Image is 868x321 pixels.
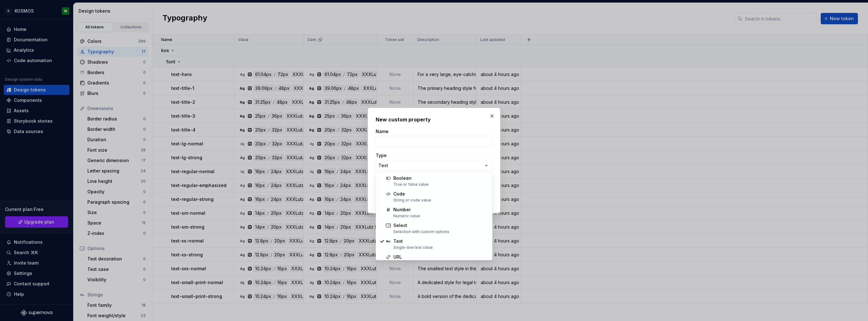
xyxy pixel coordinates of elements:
[393,175,412,181] span: Boolean
[393,191,405,196] span: Code
[393,245,433,250] div: Single-line text value
[393,254,402,260] span: URL
[393,198,431,203] div: String or code value
[393,223,407,228] span: Select
[393,213,420,219] div: Numeric value
[393,229,449,234] div: Selection with custom options
[393,238,403,244] span: Text
[393,182,429,187] div: True or false value
[393,207,411,212] span: Number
